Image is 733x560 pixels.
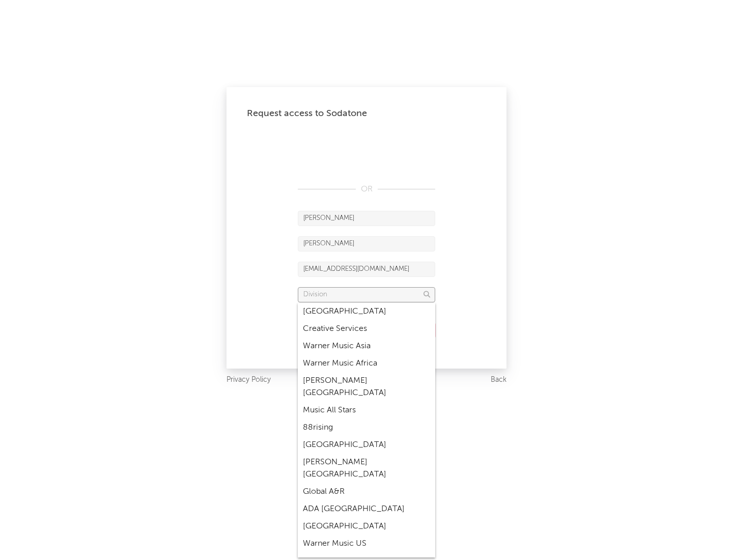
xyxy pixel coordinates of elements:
[298,262,435,277] input: Email
[298,402,435,419] div: Music All Stars
[298,436,435,454] div: [GEOGRAPHIC_DATA]
[298,183,435,195] div: OR
[298,338,435,355] div: Warner Music Asia
[298,483,435,500] div: Global A&R
[298,419,435,436] div: 88rising
[298,320,435,338] div: Creative Services
[227,374,271,386] a: Privacy Policy
[247,107,486,120] div: Request access to Sodatone
[298,211,435,226] input: First Name
[298,303,435,320] div: [GEOGRAPHIC_DATA]
[298,535,435,552] div: Warner Music US
[298,518,435,535] div: [GEOGRAPHIC_DATA]
[298,372,435,402] div: [PERSON_NAME] [GEOGRAPHIC_DATA]
[298,287,435,302] input: Division
[298,236,435,251] input: Last Name
[298,355,435,372] div: Warner Music Africa
[491,374,506,386] a: Back
[298,500,435,518] div: ADA [GEOGRAPHIC_DATA]
[298,454,435,483] div: [PERSON_NAME] [GEOGRAPHIC_DATA]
